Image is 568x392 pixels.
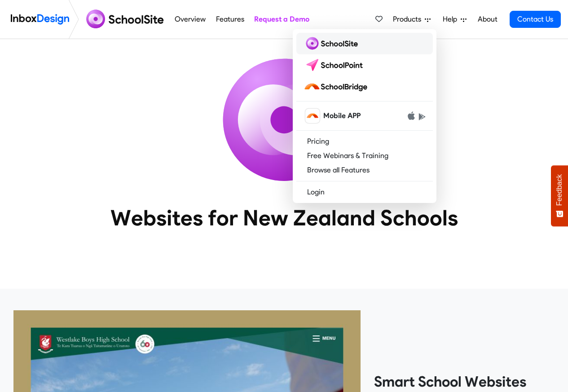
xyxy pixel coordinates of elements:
[305,109,320,123] img: schoolbridge icon
[296,185,433,199] a: Login
[296,163,433,177] a: Browse all Features
[296,105,433,127] a: schoolbridge icon Mobile APP
[510,11,561,28] a: Contact Us
[551,165,568,226] button: Feedback - Show survey
[251,10,312,28] a: Request a Demo
[304,36,361,51] img: schoolsite logo
[374,373,555,391] heading: Smart School Websites
[296,134,433,149] a: Pricing
[439,10,470,28] a: Help
[83,9,170,30] img: schoolsite logo
[293,29,436,203] div: Products
[304,79,371,94] img: schoolbridge logo
[71,204,498,231] heading: Websites for New Zealand Schools
[203,39,365,201] img: icon_schoolsite.svg
[213,10,247,28] a: Features
[443,14,461,25] span: Help
[389,10,434,28] a: Products
[475,10,500,28] a: About
[304,58,367,72] img: schoolpoint logo
[172,10,208,28] a: Overview
[393,14,425,25] span: Products
[323,110,361,121] span: Mobile APP
[555,174,564,206] span: Feedback
[296,149,433,163] a: Free Webinars & Training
